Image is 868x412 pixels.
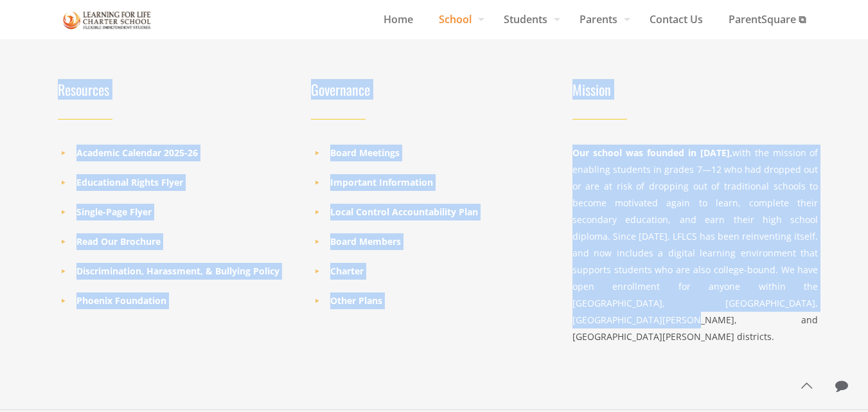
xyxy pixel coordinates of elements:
a: Single-Page Flyer [76,206,152,218]
a: Back to top icon [793,372,820,399]
h4: Mission [572,80,819,98]
span: Home [371,10,426,29]
span: School [426,10,491,29]
span: ParentSquare ⧉ [716,10,819,29]
a: Phoenix Foundation [76,294,166,307]
a: Educational Rights Flyer [76,176,183,188]
a: Charter [330,265,364,277]
span: Students [491,10,567,29]
a: Academic Calendar 2025-26 [76,147,198,159]
a: Important Information [330,176,433,188]
a: Board Meetings [330,147,400,159]
h4: Resources [58,80,296,98]
strong: Our school was founded in [DATE], [572,147,732,159]
a: Discrimination, Harassment, & Bullying Policy [76,265,279,277]
a: Read Our Brochure [76,235,161,247]
img: Staff [63,9,152,31]
h4: Governance [311,80,549,98]
span: Contact Us [637,10,716,29]
div: with the mission of enabling students in grades 7—12 who had dropped out or are at risk of droppi... [572,145,819,345]
a: Other Plans [330,294,382,307]
a: Local Control Accountability Plan [330,206,478,218]
a: Board Members [330,235,401,247]
span: Parents [567,10,637,29]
